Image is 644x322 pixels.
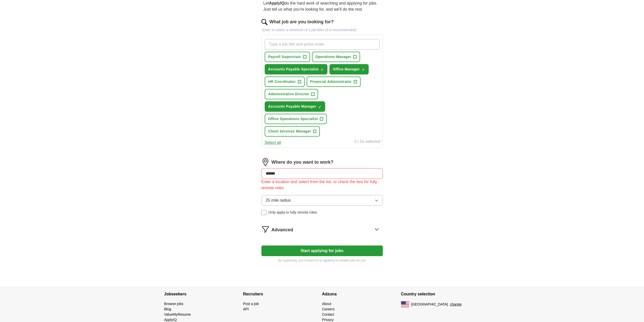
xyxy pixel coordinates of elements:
span: Office Operations Specialist [268,116,318,122]
span: Financial Administrator [310,79,352,84]
span: HR Coordinator [268,79,296,84]
button: Financial Administrator [307,77,361,87]
span: Only apply to fully remote roles [268,210,317,215]
button: Payroll Supervisor [265,52,310,62]
img: US flag [401,301,409,307]
button: Office Operations Specialist [265,114,327,124]
h4: Country selection [401,287,480,301]
div: 3 / 10 selected [354,139,380,146]
span: ✓ [321,68,324,72]
button: Start applying for jobs [261,245,383,256]
span: Payroll Supervisor [268,54,301,60]
img: search.png [261,19,267,25]
a: Blog [164,307,171,311]
button: Administrative Director [265,89,318,99]
span: Client Services Manager [268,129,311,134]
span: Operations Manager [316,54,351,60]
button: change [450,302,462,307]
p: Enter or select a minimum of 3 job titles (4-8 recommended) [261,27,383,33]
span: Office Manager [333,67,360,72]
button: Accounts Payable Specialist✓ [265,64,327,74]
button: Office Manager✓ [329,64,369,74]
a: ApplyIQ [164,318,177,322]
span: ✓ [318,105,321,109]
button: HR Coordinator [265,77,305,87]
div: Enter a location and select from the list, or check the box for fully remote roles [261,179,383,191]
span: 25 mile radius [266,197,291,203]
label: Where do you want to work? [272,159,334,166]
span: [GEOGRAPHIC_DATA] [411,302,448,307]
span: Accounts Payable Specialist [268,67,319,72]
a: Privacy [322,318,334,322]
p: By registering, you consent to us applying to suitable jobs for you [261,258,383,263]
span: ✓ [362,68,365,72]
a: Contact [322,312,334,316]
a: Browse jobs [164,302,183,306]
img: location.png [261,158,269,166]
input: Type a job title and press enter [265,39,380,50]
a: ValueMyResume [164,312,191,316]
label: What job are you looking for? [269,18,334,25]
button: Accounts Payable Manager✓ [265,101,325,112]
span: Advanced [272,226,293,233]
span: Accounts Payable Manager [268,104,316,109]
img: filter [261,225,269,233]
button: Client Services Manager [265,126,320,137]
a: About [322,302,331,306]
span: Administrative Director [268,91,309,97]
button: Operations Manager [312,52,360,62]
input: Only apply to fully remote roles [261,210,266,215]
strong: ApplyIQ [269,1,284,5]
button: Select all [265,140,281,146]
a: Post a job [243,302,259,306]
a: Careers [322,307,335,311]
a: API [243,307,249,311]
button: 25 mile radius [261,195,383,206]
